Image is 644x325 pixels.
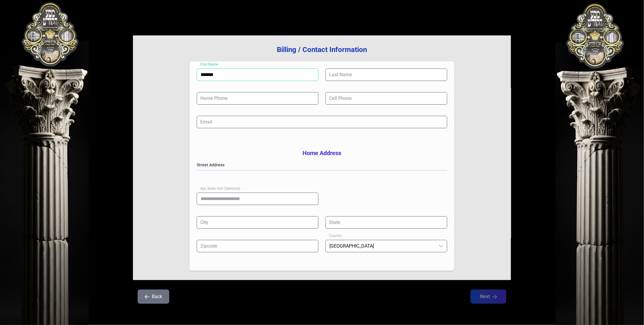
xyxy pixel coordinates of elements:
[471,290,506,304] button: Next
[197,162,447,168] label: Street Address
[138,290,169,304] button: Back
[197,149,447,157] h3: Home Address
[142,45,502,54] h3: Billing / Contact Information
[435,240,447,252] div: dropdown trigger
[326,240,435,252] span: United States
